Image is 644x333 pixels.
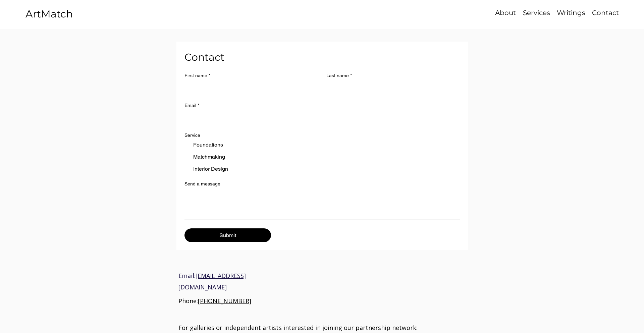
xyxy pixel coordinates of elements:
[178,297,251,305] span: Phone:
[184,228,271,242] button: Submit
[193,141,223,149] div: Foundations
[184,73,210,78] label: First name
[193,153,225,161] div: Matchmaking
[184,111,456,124] input: Email
[184,103,199,108] label: Email
[219,232,236,238] span: Submit
[178,324,418,332] span: For galleries or independent artists interested in joining our partnership network:
[25,8,73,20] a: ArtMatch
[492,8,519,18] a: About
[184,192,460,217] textarea: Send a message
[520,8,553,18] p: Services
[178,272,246,291] a: [EMAIL_ADDRESS][DOMAIN_NAME]
[198,297,251,305] a: [PHONE_NUMBER]
[589,8,622,18] a: Contact
[184,51,224,63] span: Contact
[184,181,220,187] label: Send a message
[184,50,460,242] form: Contact Form 2
[193,165,228,173] div: Interior Design
[326,73,352,78] label: Last name
[184,132,200,138] div: Service
[470,8,622,18] nav: Site
[519,8,553,18] a: Services
[184,81,314,95] input: First name
[178,272,246,291] span: Email:
[553,8,589,18] a: Writings
[326,81,456,95] input: Last name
